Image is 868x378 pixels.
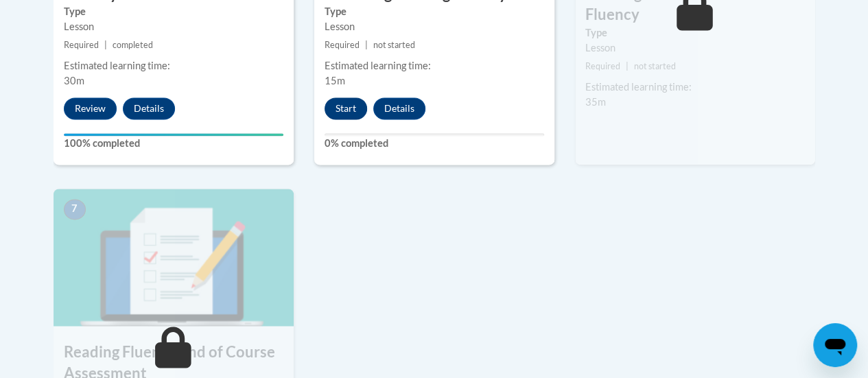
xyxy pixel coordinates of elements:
[373,97,425,119] button: Details
[585,25,805,40] label: Type
[325,75,345,86] span: 15m
[64,4,283,19] label: Type
[64,199,86,220] span: 7
[626,61,629,71] span: |
[585,80,805,95] div: Estimated learning time:
[634,61,676,71] span: not started
[64,40,99,50] span: Required
[365,40,368,50] span: |
[104,40,107,50] span: |
[325,19,544,34] div: Lesson
[64,75,84,86] span: 30m
[54,189,294,326] img: Course Image
[585,40,805,56] div: Lesson
[325,4,544,19] label: Type
[113,40,153,50] span: completed
[813,323,857,367] iframe: Button to launch messaging window
[64,97,117,119] button: Review
[585,61,620,71] span: Required
[64,133,283,136] div: Your progress
[325,58,544,73] div: Estimated learning time:
[325,136,544,151] label: 0% completed
[325,40,360,50] span: Required
[64,19,283,34] div: Lesson
[585,96,606,108] span: 35m
[373,40,415,50] span: not started
[64,136,283,151] label: 100% completed
[325,97,367,119] button: Start
[123,97,175,119] button: Details
[64,58,283,73] div: Estimated learning time:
